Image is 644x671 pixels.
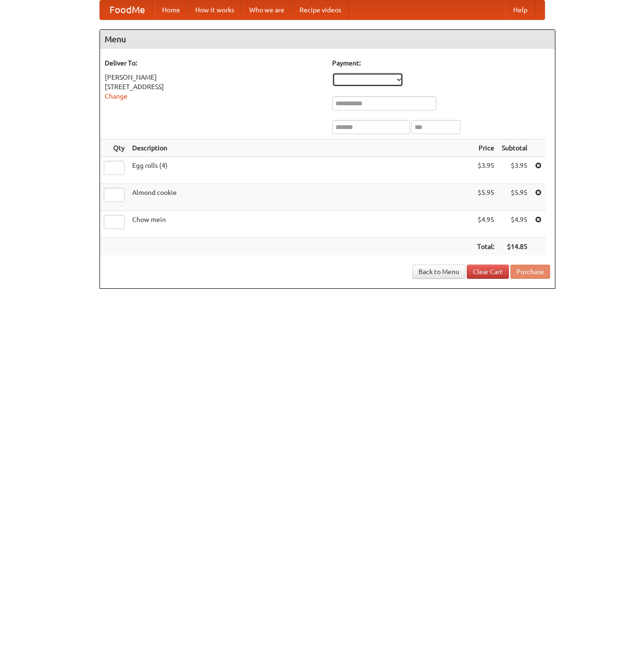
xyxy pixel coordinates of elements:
th: $14.85 [498,238,531,256]
a: FoodMe [100,0,154,19]
td: $4.95 [498,211,531,238]
a: Clear Cart [467,265,509,279]
a: Back to Menu [412,265,465,279]
a: Who we are [242,0,292,19]
a: Home [154,0,188,19]
div: [STREET_ADDRESS] [105,82,323,92]
td: Chow mein [128,211,473,238]
td: $3.95 [473,157,498,184]
div: [PERSON_NAME] [105,73,323,82]
td: $5.95 [473,184,498,211]
td: Egg rolls (4) [128,157,473,184]
a: Change [105,92,127,100]
h4: Menu [100,30,555,49]
th: Subtotal [498,139,531,157]
th: Description [128,139,473,157]
td: Almond cookie [128,184,473,211]
th: Price [473,139,498,157]
button: Purchase [510,265,550,279]
a: Recipe videos [292,0,349,19]
th: Qty [100,139,128,157]
td: $3.95 [498,157,531,184]
a: Help [506,0,535,19]
h5: Deliver To: [105,58,323,68]
td: $4.95 [473,211,498,238]
th: Total: [473,238,498,256]
a: How it works [188,0,242,19]
td: $5.95 [498,184,531,211]
h5: Payment: [332,58,550,68]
